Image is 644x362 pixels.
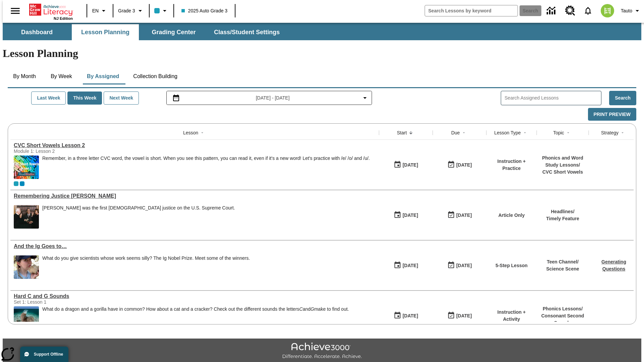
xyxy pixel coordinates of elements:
p: CVC Short Vowels [540,169,585,176]
button: Sort [198,129,206,137]
div: Start [397,129,407,136]
span: Grade 3 [118,7,135,14]
button: By Month [8,68,41,84]
div: And the Ig Goes to… [14,243,376,249]
span: Dashboard [21,28,53,36]
a: And the Ig Goes to…, Lessons [14,243,376,249]
button: Grade: Grade 3, Select a grade [115,5,147,17]
p: Phonics and Word Study Lessons / [540,155,585,169]
div: Set 1: Lesson 1 [14,299,114,305]
p: Instruction + Practice [490,158,533,172]
a: Home [29,3,73,16]
a: Data Center [543,2,561,20]
p: Instruction + Activity [490,309,533,323]
button: 09/23/25: First time the lesson was available [391,159,420,171]
p: Headlines / [546,208,579,215]
div: Module 1: Lesson 2 [14,148,114,154]
div: What do a dragon and a gorilla have in common? How about a cat and a cracker? Check out the diffe... [42,306,349,330]
button: Next Week [104,92,139,105]
div: Remember, in a three letter CVC word, the vowel is short. When you see this pattern, you can read... [42,156,370,179]
button: 09/23/25: Last day the lesson can be accessed [445,159,474,171]
div: [DATE] [456,261,472,270]
p: Teen Channel / [546,258,579,265]
span: 2025 Auto Grade 3 [181,7,228,14]
button: 09/21/25: First time the lesson was available [391,259,420,272]
span: NJ Edition [54,16,73,20]
span: What do you give scientists whose work seems silly? The Ig Nobel Prize. Meet some of the winners. [42,255,250,279]
button: Select the date range menu item [169,94,369,102]
div: Due [451,129,460,136]
div: What do you give scientists whose work seems silly? The Ig Nobel Prize. Meet some of the winners. [42,255,250,261]
div: Lesson Type [494,129,521,136]
em: G [311,306,314,312]
p: Consonant Second Sounds [540,312,585,326]
div: [DATE] [402,211,418,220]
button: Last Week [31,92,66,105]
a: CVC Short Vowels Lesson 2, Lessons [14,142,376,148]
div: Remembering Justice O'Connor [14,193,376,199]
div: Current Class [14,181,18,186]
div: OL 2025 Auto Grade 4 [20,181,24,186]
div: SubNavbar [3,23,641,40]
img: A young person licks a rock or bone outdoors. [14,255,39,279]
button: Select a new avatar [597,2,618,19]
button: Profile/Settings [618,5,644,17]
div: [DATE] [402,261,418,270]
p: Science Scene [546,265,579,273]
button: 09/21/25: Last day the lesson can be accessed [445,309,474,322]
img: A sea cucumber lays on the floor of the ocean [14,306,39,330]
button: Open side menu [5,1,25,21]
button: 09/21/25: First time the lesson was available [391,309,420,322]
div: Home [29,2,73,20]
div: Sandra Day O'Connor was the first female justice on the U.S. Supreme Court. [42,205,235,229]
button: Class color is light blue. Change class color [152,5,171,17]
span: Class/Student Settings [214,28,280,36]
div: Strategy [601,129,619,136]
div: Lesson [183,129,198,136]
button: Dashboard [3,24,70,40]
button: Language: EN, Select a language [89,5,111,17]
span: Grading Center [152,28,196,36]
span: Tauto [621,7,632,14]
img: Chief Justice Warren Burger, wearing a black robe, holds up his right hand and faces Sandra Day O... [14,205,39,229]
button: 09/23/25: First time the lesson was available [391,209,420,222]
img: Achieve3000 Differentiate Accelerate Achieve [282,343,362,360]
a: Notifications [579,2,597,19]
input: search field [425,5,518,16]
span: Lesson Planning [81,28,129,36]
button: Sort [564,129,572,137]
div: CVC Short Vowels Lesson 2 [14,142,376,148]
button: Sort [407,129,415,137]
button: Collection Building [128,68,183,84]
button: By Week [45,68,78,84]
button: Support Offline [20,347,68,362]
div: [DATE] [402,312,418,320]
a: Hard C and G Sounds, Lessons [14,293,376,299]
p: Phonics Lessons / [540,305,585,312]
span: EN [92,7,99,14]
button: 09/21/25: Last day the lesson can be accessed [445,259,474,272]
img: avatar image [601,4,614,17]
button: Print Preview [588,108,636,121]
div: [DATE] [456,312,472,320]
div: SubNavbar [3,24,286,40]
div: [DATE] [402,161,418,169]
button: Lesson Planning [72,24,139,40]
p: Timely Feature [546,215,579,222]
button: Grading Center [140,24,207,40]
button: Class/Student Settings [209,24,285,40]
a: Generating Questions [601,259,626,271]
div: [DATE] [456,161,472,169]
div: [DATE] [456,211,472,220]
div: Topic [553,129,564,136]
h1: Lesson Planning [3,47,641,60]
em: C [299,306,303,312]
button: 09/23/25: Last day the lesson can be accessed [445,209,474,222]
button: Sort [619,129,627,137]
p: 5-Step Lesson [495,262,528,269]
